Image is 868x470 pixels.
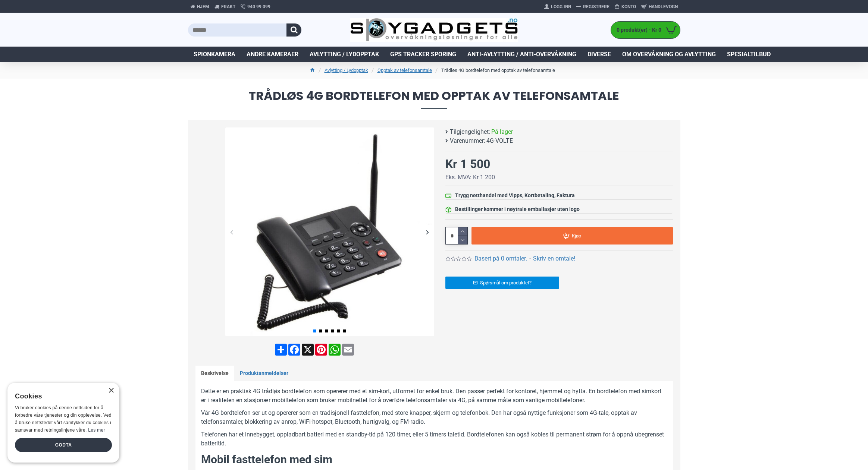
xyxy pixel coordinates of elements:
span: Vi bruker cookies på denne nettsiden for å forbedre våre tjenester og din opplevelse. Ved å bruke... [15,405,112,432]
a: Basert på 0 omtaler. [474,254,527,263]
span: Hjem [197,3,209,10]
a: WhatsApp [328,344,341,356]
b: - [529,255,531,262]
div: Kr 1 500 [445,155,490,173]
span: GPS Tracker Sporing [390,50,456,59]
a: Spørsmål om produktet? [445,277,559,289]
a: Spionkamera [188,47,241,62]
p: Telefonen har et innebygget, oppladbart batteri med en standby-tid på 120 timer, eller 5 timers t... [201,430,667,448]
a: Produktanmeldelser [234,366,294,381]
b: Tilgjengelighet: [450,127,490,136]
img: SpyGadgets.no [350,18,518,42]
a: Om overvåkning og avlytting [617,47,721,62]
a: Facebook [288,344,301,356]
p: Vår 4G bordtelefon ser ut og opererer som en tradisjonell fasttelefon, med store knapper, skjerm ... [201,409,667,426]
span: Anti-avlytting / Anti-overvåkning [467,50,576,59]
a: Beskrivelse [195,366,234,381]
span: Spesialtilbud [727,50,771,59]
span: Go to slide 2 [319,329,322,332]
span: På lager [491,127,513,136]
div: Bestillinger kommer i nøytrale emballasjer uten logo [455,205,580,213]
div: Cookies [15,388,107,404]
h2: Mobil fasttelefon med sim [201,452,667,467]
a: Les mer, opens a new window [88,428,105,433]
span: Registrere [583,3,610,10]
a: Logg Inn [542,1,574,13]
span: 4G-VOLTE [486,136,513,145]
span: Om overvåkning og avlytting [622,50,716,59]
span: Go to slide 4 [331,329,334,332]
a: 0 produkt(er) - Kr 0 [611,22,680,38]
span: Frakt [221,3,235,10]
div: Trygg netthandel med Vipps, Kortbetaling, Faktura [455,192,575,199]
div: Close [108,388,114,394]
b: Varenummer: [450,136,485,145]
span: Spionkamera [194,50,235,59]
span: Go to slide 5 [337,329,340,332]
span: Avlytting / Lydopptak [310,50,379,59]
a: Share [274,344,288,356]
p: Dette er en praktisk 4G trådløs bordtelefon som opererer med et sim-kort, utformet for enkel bruk... [201,387,667,405]
a: Skriv en omtale! [533,254,575,263]
a: Registrere [574,1,612,13]
a: Diverse [582,47,617,62]
span: Go to slide 6 [343,329,346,332]
a: X [301,344,314,356]
a: Spesialtilbud [721,47,776,62]
a: Avlytting / Lydopptak [304,47,385,62]
a: Email [341,344,355,356]
span: Go to slide 3 [325,329,328,332]
a: Pinterest [314,344,328,356]
span: Andre kameraer [247,50,298,59]
a: Konto [612,1,639,13]
a: Andre kameraer [241,47,304,62]
span: Diverse [587,50,611,59]
span: Kjøp [572,233,581,238]
span: Trådløs 4G bordtelefon med opptak av telefonsamtale [188,90,680,109]
span: Logg Inn [551,3,571,10]
a: Handlevogn [639,1,680,13]
a: Anti-avlytting / Anti-overvåkning [462,47,582,62]
a: Avlytting / Lydopptak [325,67,368,74]
div: Previous slide [225,225,238,239]
span: 0 produkt(er) - Kr 0 [611,26,663,34]
img: Trådløs 4G bordtelefon med opptak av telefonsamtale - SpyGadgets.no [225,127,434,336]
div: Godta [15,438,112,452]
span: Handlevogn [649,3,678,10]
a: Opptak av telefonsamtale [377,67,432,74]
div: Next slide [421,225,434,239]
a: GPS Tracker Sporing [385,47,462,62]
span: Konto [621,3,636,10]
span: Go to slide 1 [313,329,316,332]
span: 940 99 099 [247,3,270,10]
